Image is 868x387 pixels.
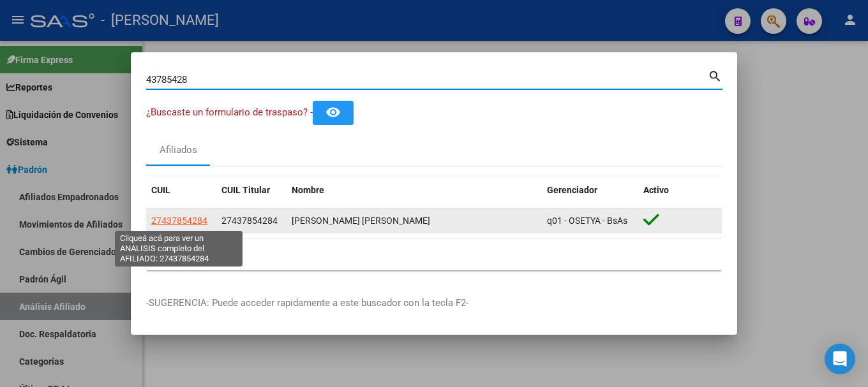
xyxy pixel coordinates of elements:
span: Activo [643,185,669,195]
datatable-header-cell: Gerenciador [542,177,638,204]
datatable-header-cell: CUIL [146,177,216,204]
div: Afiliados [160,143,197,157]
div: Open Intercom Messenger [825,344,855,374]
datatable-header-cell: Activo [638,177,722,204]
span: 27437854284 [221,215,278,226]
mat-icon: remove_red_eye [325,105,341,120]
datatable-header-cell: Nombre [287,177,542,204]
span: Nombre [292,185,324,195]
span: q01 - OSETYA - BsAs [547,215,627,226]
span: CUIL Titular [221,185,270,195]
div: [PERSON_NAME] [PERSON_NAME] [292,214,537,228]
span: Gerenciador [547,185,597,195]
p: -SUGERENCIA: Puede acceder rapidamente a este buscador con la tecla F2- [146,296,722,310]
mat-icon: search [708,68,722,83]
span: CUIL [151,185,170,195]
datatable-header-cell: CUIL Titular [216,177,287,204]
span: ¿Buscaste un formulario de traspaso? - [146,106,313,118]
span: 27437854284 [151,215,207,226]
div: 1 total [146,238,722,270]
